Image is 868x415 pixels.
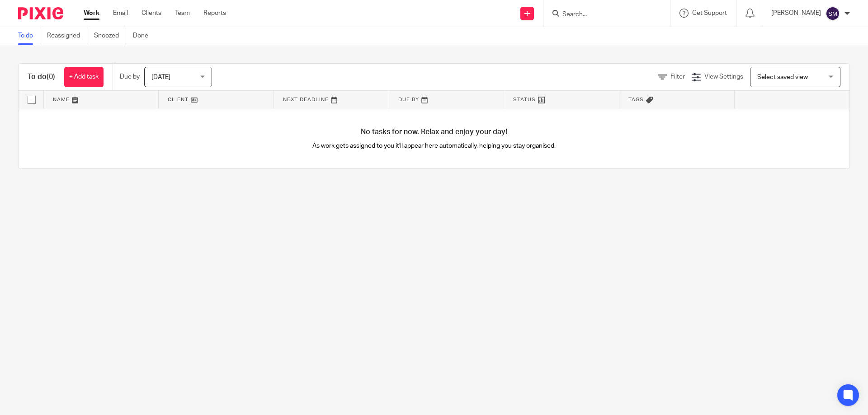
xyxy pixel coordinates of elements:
[18,27,40,45] a: To do
[47,27,87,45] a: Reassigned
[670,74,685,80] span: Filter
[771,9,821,18] p: [PERSON_NAME]
[142,9,161,18] a: Clients
[692,10,727,16] span: Get Support
[133,27,155,45] a: Done
[757,74,808,80] span: Select saved view
[628,97,644,102] span: Tags
[226,141,642,150] p: As work gets assigned to you it'll appear here automatically, helping you stay organised.
[203,9,226,18] a: Reports
[64,67,104,87] a: + Add task
[175,9,190,18] a: Team
[120,72,140,81] p: Due by
[47,73,55,80] span: (0)
[18,7,63,19] img: Pixie
[19,127,849,137] h4: No tasks for now. Relax and enjoy your day!
[704,74,743,80] span: View Settings
[84,9,99,18] a: Work
[151,74,170,80] span: [DATE]
[28,72,55,82] h1: To do
[826,6,840,21] img: svg%3E
[94,27,126,45] a: Snoozed
[561,11,643,19] input: Search
[113,9,128,18] a: Email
